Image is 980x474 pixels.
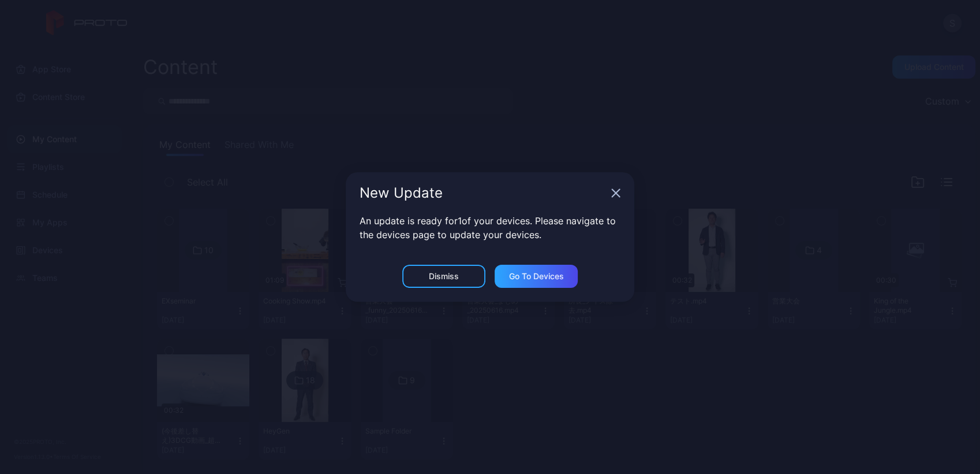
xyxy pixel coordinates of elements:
button: Dismiss [402,265,485,288]
p: An update is ready for 1 of your devices. Please navigate to the devices page to update your devi... [360,214,620,242]
div: Go to devices [509,272,564,281]
div: Dismiss [429,272,459,281]
button: Go to devices [495,265,578,288]
div: New Update [360,186,607,200]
